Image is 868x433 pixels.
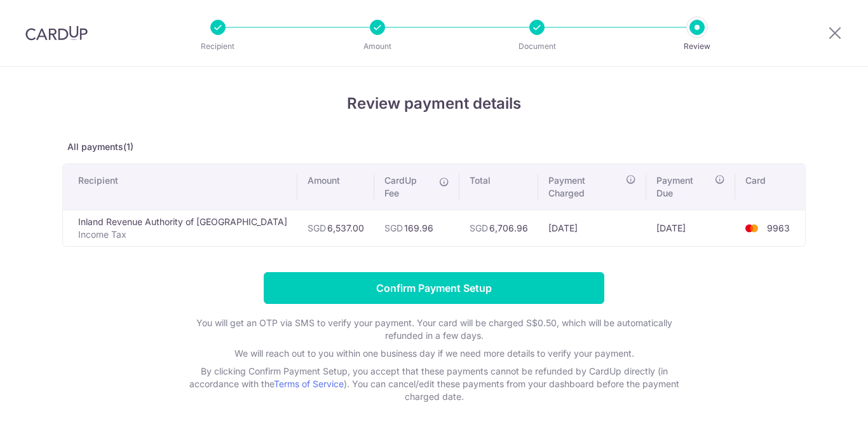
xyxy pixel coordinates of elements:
[788,395,855,427] iframe: Opens a widget where you can find more information
[646,210,735,246] td: [DATE]
[459,210,538,246] td: 6,706.96
[180,317,688,342] p: You will get an OTP via SMS to verify your payment. Your card will be charged S$0.50, which will ...
[62,141,806,153] p: All payments(1)
[470,223,488,233] span: SGD
[63,164,297,210] th: Recipient
[297,210,374,246] td: 6,537.00
[735,164,805,210] th: Card
[180,347,688,360] p: We will reach out to you within one business day if we need more details to verify your payment.
[180,365,688,403] p: By clicking Confirm Payment Setup, you accept that these payments cannot be refunded by CardUp di...
[25,25,88,41] img: CardUp
[656,174,711,200] span: Payment Due
[739,221,764,236] img: <span class="translation_missing" title="translation missing: en.account_steps.new_confirm_form.b...
[767,223,790,233] span: 9963
[374,210,459,246] td: 169.96
[78,228,287,241] p: Income Tax
[297,164,374,210] th: Amount
[459,164,538,210] th: Total
[548,174,621,200] span: Payment Charged
[63,210,297,246] td: Inland Revenue Authority of [GEOGRAPHIC_DATA]
[330,40,424,53] p: Amount
[650,40,744,53] p: Review
[384,174,433,200] span: CardUp Fee
[171,40,265,53] p: Recipient
[538,210,646,246] td: [DATE]
[62,92,806,115] h4: Review payment details
[490,40,584,53] p: Document
[274,378,344,389] a: Terms of Service
[384,223,403,233] span: SGD
[308,223,326,233] span: SGD
[264,272,604,304] input: Confirm Payment Setup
